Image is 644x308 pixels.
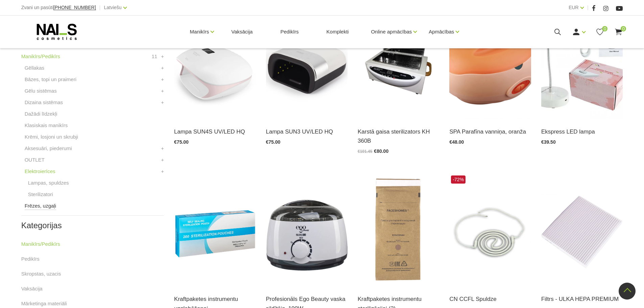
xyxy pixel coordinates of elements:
[25,121,68,129] a: Klasiskais manikīrs
[449,127,531,136] a: SPA Parafīna vanniņa, oranža
[596,28,604,36] a: 0
[25,64,44,72] a: Gēllakas
[449,174,531,286] img: CCFL lampas spuldze 12W. Aptuvenais kalpošanas laiks 6 mēneši....
[374,148,388,154] span: €80.00
[587,3,589,12] span: |
[99,3,101,12] span: |
[25,110,57,118] a: Dažādi līdzekļi
[541,139,556,145] span: €39.50
[371,18,412,45] a: Online apmācības
[449,294,531,304] a: CN CCFL Spuldze
[541,127,623,136] a: Ekspress LED lampa
[25,167,55,175] a: Elektroierīces
[104,3,122,11] a: Latviešu
[28,179,69,187] a: Lampas, spuldzes
[190,18,209,45] a: Manikīrs
[541,174,623,286] img: Filtrs paredzēts manikīra putekļu savācējam PREMIUM...
[21,270,61,278] a: Skropstas, uzacis
[151,52,157,61] span: 11
[21,285,43,293] a: Vaksācija
[25,202,56,210] a: Frēzes, uzgaļi
[53,5,96,10] a: [PHONE_NUMBER]
[21,255,40,263] a: Pedikīrs
[174,139,189,145] span: €75.00
[174,127,256,136] a: Lampa SUN4S UV/LED HQ
[25,98,63,106] a: Dizaina sistēmas
[25,144,72,152] a: Aksesuāri, piederumi
[161,167,164,175] a: +
[161,52,164,61] a: +
[449,139,464,145] span: €48.00
[266,174,348,286] img: Profesionāls Ego Beauty vaska sildītājsWaxing100 ir ražots no izturīgas ABS plastmasas, un tam ir...
[161,75,164,84] a: +
[321,16,354,48] a: Komplekti
[266,127,348,136] a: Lampa SUN3 UV/LED HQ
[602,26,607,31] span: 0
[21,52,60,61] a: Manikīrs/Pedikīrs
[358,174,439,286] img: Kraftpaketes instrumentu sterilizācijaiPieejamie izmēri:100x200mm...
[266,139,281,145] span: €75.00
[25,75,76,84] a: Bāzes, topi un praimeri
[358,6,439,119] img: Karstā gaisa sterilizatoru var izmantot skaistumkopšanas salonos, manikīra kabinetos, ēdināšanas ...
[174,6,256,119] img: Tips:UV LAMPAZīmola nosaukums:SUNUVModeļa numurs: SUNUV4Profesionālā UV/Led lampa.Garantija: 1 ga...
[569,3,579,11] a: EUR
[275,16,304,48] a: Pedikīrs
[25,87,57,95] a: Gēlu sistēmas
[174,174,256,286] img: Kraftpaketes instrumentu uzglabāšanai.Pieejami dažādi izmēri:135x280mm140x260mm90x260mm...
[451,175,466,184] span: -72%
[266,6,348,119] img: Modelis: SUNUV 3Jauda: 48WViļņu garums: 365+405nmKalpošanas ilgums: 50000 HRSPogas vadība:10s/30s...
[21,300,67,308] a: Mārketinga materiāli
[25,133,78,141] a: Krēmi, losjoni un skrubji
[621,26,626,31] span: 0
[541,6,623,119] img: Ekspress LED lampa.Ideāli piemērota šī brīža aktuālākajai gēla nagu pieaudzēšanas metodei - ekspr...
[21,240,60,248] a: Manikīrs/Pedikīrs
[25,156,45,164] a: OUTLET
[161,64,164,72] a: +
[429,18,454,45] a: Apmācības
[28,190,53,198] a: Sterilizatori
[226,16,258,48] a: Vaksācija
[161,156,164,164] a: +
[161,87,164,95] a: +
[161,144,164,152] a: +
[614,28,623,36] a: 0
[358,127,439,145] a: Karstā gaisa sterilizators KH 360B
[449,6,531,119] img: Parafīna vanniņa roku un pēdu procedūrām. Parafīna aplikācijas momentāli padara ādu ļoti zīdainu,...
[21,3,96,12] div: Zvani un pasūti
[541,294,623,304] a: Filtrs - ULKA HEPA PREMIUM
[21,221,164,230] h2: Kategorijas
[358,149,372,154] span: €101.45
[53,5,96,10] span: [PHONE_NUMBER]
[161,98,164,106] a: +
